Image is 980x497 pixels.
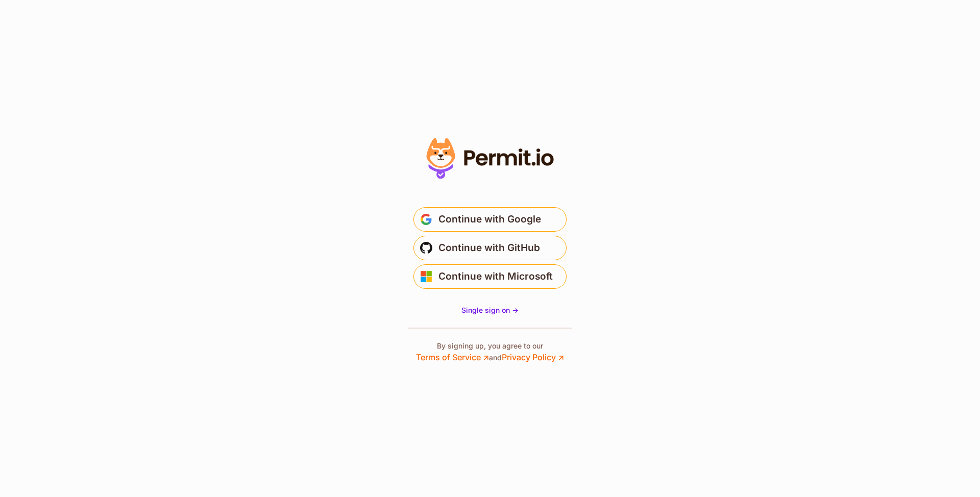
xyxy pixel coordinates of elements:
button: Continue with Microsoft [413,264,567,289]
span: Single sign on -> [461,306,519,314]
button: Continue with GitHub [413,236,567,260]
a: Terms of Service ↗ [416,352,489,362]
span: Continue with GitHub [438,240,540,256]
span: Continue with Microsoft [438,268,553,285]
p: By signing up, you agree to our and [416,341,564,363]
a: Single sign on -> [461,305,519,315]
button: Continue with Google [413,207,567,232]
span: Continue with Google [438,211,541,228]
a: Privacy Policy ↗ [502,352,564,362]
